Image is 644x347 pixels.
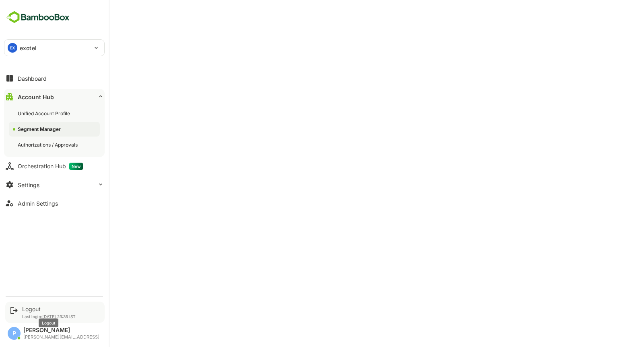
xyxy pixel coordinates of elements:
button: Settings [4,177,105,193]
button: Admin Settings [4,195,105,211]
p: exotel [20,44,37,52]
button: Orchestration HubNew [4,158,105,174]
p: Last login: [DATE] 23:35 IST [22,314,76,319]
span: New [69,163,83,170]
div: EX [8,43,17,53]
div: Orchestration Hub [18,163,83,170]
button: Account Hub [4,89,105,105]
div: Authorizations / Approvals [18,141,79,148]
div: [PERSON_NAME] [23,327,99,334]
div: Account Hub [18,94,54,100]
div: P [8,327,21,340]
div: [PERSON_NAME][EMAIL_ADDRESS] [23,335,99,340]
div: Segment Manager [18,126,62,133]
div: Admin Settings [18,200,58,207]
div: Unified Account Profile [18,110,72,117]
button: Dashboard [4,70,105,86]
div: Logout [22,306,76,312]
div: EXexotel [4,40,104,56]
div: Dashboard [18,75,47,82]
img: BambooboxFullLogoMark.5f36c76dfaba33ec1ec1367b70bb1252.svg [4,10,72,25]
div: Settings [18,182,39,188]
